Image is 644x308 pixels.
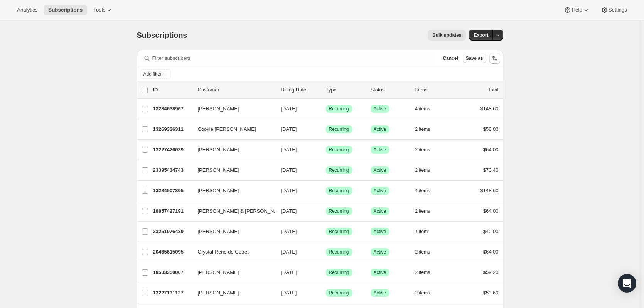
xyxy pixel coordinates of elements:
span: $64.00 [483,208,499,214]
div: 20465615095Crystal Rene de Cotret[DATE]SuccessRecurringSuccessActive2 items$64.00 [153,247,499,257]
div: 13227426039[PERSON_NAME][DATE]SuccessRecurringSuccessActive2 items$64.00 [153,144,499,155]
span: Recurring [329,188,349,194]
span: Subscriptions [48,7,83,13]
span: Cookie [PERSON_NAME] [198,125,256,133]
span: [PERSON_NAME] & [PERSON_NAME] [198,207,287,215]
p: 13227426039 [153,146,192,154]
span: $70.40 [483,167,499,173]
p: 20465615095 [153,248,192,256]
p: Customer [198,86,275,94]
button: [PERSON_NAME] [193,164,270,176]
span: Settings [609,7,627,13]
p: 23395434743 [153,166,192,174]
div: IDCustomerBilling DateTypeStatusItemsTotal [153,86,499,94]
input: Filter subscribers [152,53,435,64]
div: Open Intercom Messenger [618,274,636,293]
button: 1 item [415,226,437,237]
span: 2 items [415,167,430,173]
button: Sort the results [489,53,500,64]
p: 19503350007 [153,269,192,276]
span: Active [374,188,386,194]
button: Cookie [PERSON_NAME] [193,123,270,135]
span: Recurring [329,106,349,112]
button: Bulk updates [428,30,466,41]
div: 13269336311Cookie [PERSON_NAME][DATE]SuccessRecurringSuccessActive2 items$56.00 [153,124,499,135]
span: Recurring [329,147,349,153]
button: [PERSON_NAME] [193,184,270,197]
p: 13284507895 [153,187,192,195]
p: Status [371,86,409,94]
span: $40.00 [483,228,499,234]
span: [DATE] [281,208,297,214]
span: 2 items [415,126,430,132]
span: Active [374,269,386,276]
span: [PERSON_NAME] [198,269,239,276]
span: 2 items [415,290,430,296]
span: $64.00 [483,147,499,152]
p: 13284638967 [153,105,192,113]
span: Recurring [329,126,349,132]
p: Billing Date [281,86,320,94]
span: Cancel [443,55,458,61]
span: Help [572,7,582,13]
span: [DATE] [281,228,297,234]
span: Active [374,228,386,235]
span: 4 items [415,106,430,112]
span: Add filter [143,71,162,77]
button: 2 items [415,267,439,278]
span: Recurring [329,167,349,173]
span: Recurring [329,290,349,296]
span: Export [474,32,488,38]
p: 13227131127 [153,289,192,297]
button: Add filter [140,69,171,79]
button: 2 items [415,144,439,155]
span: [DATE] [281,106,297,112]
span: $148.60 [480,106,499,112]
span: Analytics [17,7,37,13]
button: 2 items [415,206,439,217]
button: Save as [463,54,486,63]
span: Recurring [329,269,349,276]
span: [PERSON_NAME] [198,166,239,174]
span: $53.60 [483,290,499,296]
span: Active [374,208,386,214]
span: 4 items [415,188,430,194]
span: $64.00 [483,249,499,255]
button: [PERSON_NAME] & [PERSON_NAME] [193,205,270,217]
span: Active [374,249,386,255]
span: Recurring [329,249,349,255]
span: $148.60 [480,188,499,193]
span: Active [374,126,386,132]
button: [PERSON_NAME] [193,266,270,279]
p: 13269336311 [153,125,192,133]
button: Crystal Rene de Cotret [193,246,270,258]
span: Recurring [329,228,349,235]
button: 4 items [415,103,439,114]
button: [PERSON_NAME] [193,103,270,115]
span: Save as [466,55,483,61]
span: [PERSON_NAME] [198,228,239,235]
span: Crystal Rene de Cotret [198,248,249,256]
div: 13227131127[PERSON_NAME][DATE]SuccessRecurringSuccessActive2 items$53.60 [153,288,499,298]
span: [PERSON_NAME] [198,146,239,154]
div: 18857427191[PERSON_NAME] & [PERSON_NAME][DATE]SuccessRecurringSuccessActive2 items$64.00 [153,206,499,217]
button: Export [469,30,493,41]
span: [DATE] [281,126,297,132]
span: [DATE] [281,290,297,296]
p: 18857427191 [153,207,192,215]
div: 13284507895[PERSON_NAME][DATE]SuccessRecurringSuccessActive4 items$148.60 [153,185,499,196]
span: Active [374,290,386,296]
button: 2 items [415,288,439,298]
p: Total [488,86,498,94]
p: ID [153,86,192,94]
button: 2 items [415,247,439,257]
button: Help [559,5,594,15]
button: [PERSON_NAME] [193,287,270,299]
span: 2 items [415,269,430,276]
span: 2 items [415,208,430,214]
span: $59.20 [483,269,499,275]
div: 13284638967[PERSON_NAME][DATE]SuccessRecurringSuccessActive4 items$148.60 [153,103,499,114]
span: Bulk updates [432,32,461,38]
button: Subscriptions [44,5,87,15]
button: 2 items [415,165,439,176]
